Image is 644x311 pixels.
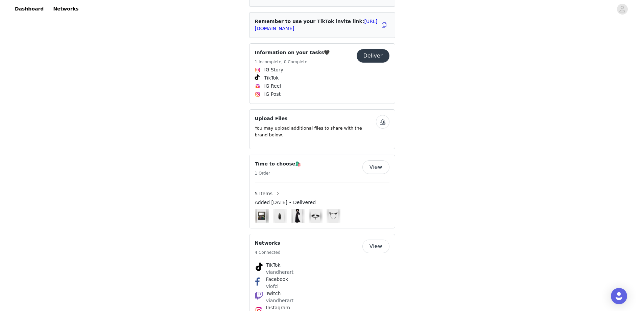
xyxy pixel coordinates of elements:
h5: 1 Incomplete, 0 Complete [255,59,330,65]
h5: 4 Connected [255,249,281,256]
p: viofcl [266,283,378,290]
span: TikTok [264,74,279,82]
img: Instagram Icon [255,92,260,97]
a: Dashboard [11,1,48,17]
span: 5 Items [255,190,273,197]
button: View [362,160,389,174]
h4: Upload Files [255,115,376,122]
img: Image Background Blur [273,207,287,224]
span: Remember to use your TikTok invite link: [255,19,378,31]
img: Instagram Reels Icon [255,84,260,89]
img: Deadly Coil Choker [311,209,320,223]
h4: Facebook [266,276,378,283]
a: Networks [49,1,82,17]
img: Apothecary Of Colour Pressed Powder Palette [257,209,266,223]
button: Deliver [357,49,389,63]
img: Velvet Grip Liquid Lip [CHALICE] [275,209,284,223]
img: Image Background Blur [291,207,305,224]
img: Instagram Icon [255,67,260,73]
span: IG Post [264,91,281,98]
h4: TikTok [266,262,378,269]
span: IG Reel [264,83,281,90]
span: IG Story [264,66,283,73]
img: Image Background Blur [327,207,340,224]
h5: 1 Order [255,170,301,176]
h4: Networks [255,240,281,247]
p: You may upload additional files to share with the brand below. [255,125,376,138]
p: viandherart [266,297,378,304]
img: Sorrowspike Headband [329,209,338,223]
img: Under Her Spell Maxi Dress [293,209,302,223]
p: viandherart [266,269,378,276]
img: Image Background Blur [309,207,323,224]
h4: Information on your tasks🖤 [255,49,330,56]
h4: Time to choose🛍️ [255,160,301,168]
div: Information on your tasks🖤 [249,43,395,104]
div: Time to choose🛍️ [249,155,395,228]
button: View [362,240,389,253]
img: Image Background Blur [255,207,269,224]
h4: Twitch [266,290,378,297]
span: Added [DATE] • Delivered [255,199,316,206]
div: avatar [619,4,625,15]
div: Open Intercom Messenger [611,288,627,304]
